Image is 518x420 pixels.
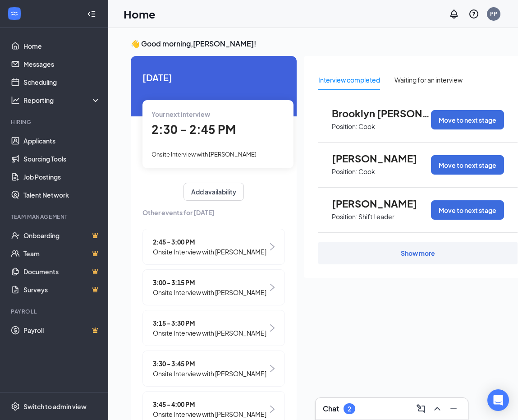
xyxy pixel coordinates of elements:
p: Position: [332,167,358,176]
span: Other events for [DATE] [142,208,285,217]
svg: ChevronUp [432,403,443,414]
span: Onsite Interview with [PERSON_NAME] [153,409,266,419]
a: Job Postings [23,168,101,186]
a: Home [23,37,101,55]
span: Onsite Interview with [PERSON_NAME] [153,328,266,338]
a: TeamCrown [23,245,101,263]
a: Scheduling [23,73,101,91]
span: Onsite Interview with [PERSON_NAME] [153,369,266,378]
span: [DATE] [142,70,285,84]
span: Your next interview [151,110,210,118]
svg: QuestionInfo [468,9,479,19]
span: 3:00 - 3:15 PM [153,277,266,287]
a: Applicants [23,132,101,150]
button: Add availability [183,183,244,201]
svg: Collapse [87,9,96,18]
button: ComposeMessage [414,402,428,416]
svg: Minimize [448,403,459,414]
a: SurveysCrown [23,281,101,299]
div: Hiring [11,118,99,126]
a: OnboardingCrown [23,226,101,245]
div: Waiting for an interview [394,75,463,85]
button: Move to next stage [431,155,504,175]
span: 3:15 - 3:30 PM [153,318,266,328]
div: Reporting [23,96,101,105]
button: ChevronUp [430,402,445,416]
p: Cook [358,167,375,176]
div: Show more [401,249,435,258]
span: Onsite Interview with [PERSON_NAME] [153,247,266,257]
span: 2:30 - 2:45 PM [151,122,236,137]
span: 2:45 - 3:00 PM [153,237,266,247]
p: Cook [358,122,375,131]
svg: ComposeMessage [416,403,426,414]
button: Minimize [446,402,461,416]
svg: Analysis [11,96,20,105]
p: Position: [332,212,358,221]
span: [PERSON_NAME] [332,198,431,209]
div: PP [490,10,497,18]
span: [PERSON_NAME] [332,152,431,164]
div: Interview completed [318,75,380,85]
span: Onsite Interview with [PERSON_NAME] [151,151,257,158]
div: 2 [348,405,351,413]
a: Messages [23,55,101,73]
span: Brooklyn [PERSON_NAME] [332,107,431,119]
span: 3:45 - 4:00 PM [153,399,266,409]
a: PayrollCrown [23,321,101,339]
span: Onsite Interview with [PERSON_NAME] [153,287,266,297]
a: Talent Network [23,186,101,204]
button: Move to next stage [431,200,504,220]
svg: Notifications [449,9,459,19]
p: Position: [332,122,358,131]
svg: WorkstreamLogo [10,9,19,18]
div: Switch to admin view [23,402,87,411]
h1: Home [124,6,156,22]
span: 3:30 - 3:45 PM [153,359,266,369]
div: Team Management [11,213,99,221]
a: Sourcing Tools [23,150,101,168]
button: Move to next stage [431,110,504,129]
div: Payroll [11,308,99,315]
p: Shift Leader [358,212,394,221]
a: DocumentsCrown [23,263,101,281]
h3: Chat [323,404,339,414]
svg: Settings [11,402,20,411]
div: Open Intercom Messenger [487,389,509,411]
